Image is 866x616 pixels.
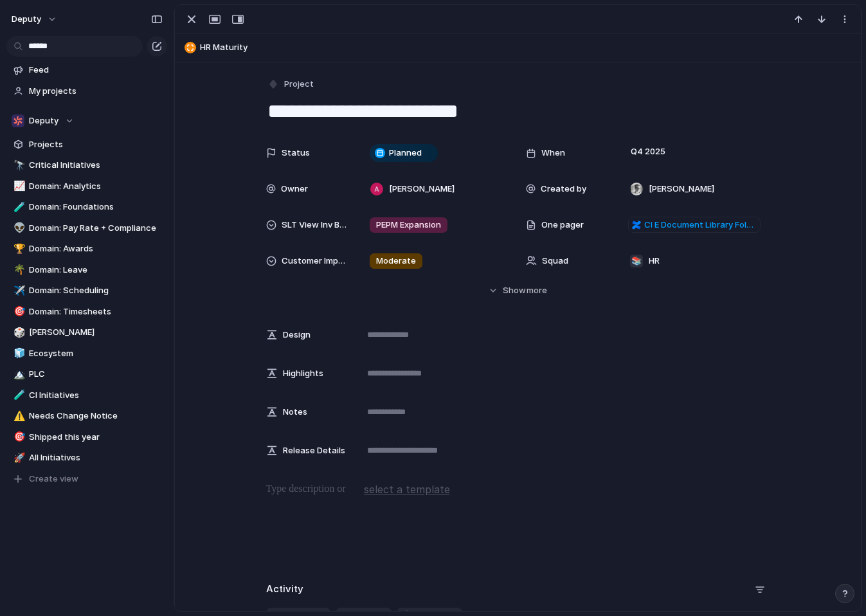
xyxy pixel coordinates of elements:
a: Projects [6,135,167,154]
button: 🏆 [12,242,24,255]
button: 🧪 [12,201,24,213]
div: ⚠️ [14,409,23,424]
button: 🎲 [12,326,24,339]
div: 🧪 [14,388,23,403]
span: [PERSON_NAME] [29,326,163,339]
div: 👽 [14,221,23,235]
div: 🧪 [14,200,23,215]
span: Domain: Awards [29,242,163,255]
button: 🧊 [12,347,24,360]
div: 🎲 [14,325,23,340]
button: 🚀 [12,451,24,464]
span: Project [284,78,314,91]
a: 📈Domain: Analytics [6,177,167,196]
span: Domain: Analytics [29,180,163,193]
div: 🎯 [14,430,23,444]
button: select a template [362,480,452,499]
a: ⚠️Needs Change Notice [6,406,167,426]
button: 🏔️ [12,368,24,381]
button: Showmore [266,279,770,302]
div: ✈️ [14,284,23,298]
div: 🧊 [14,346,23,361]
span: Created by [541,183,586,195]
a: 🌴Domain: Leave [6,260,167,280]
button: 🎯 [12,431,24,444]
span: Domain: Leave [29,264,163,276]
span: more [527,284,547,297]
span: PEPM Expansion [376,219,441,231]
span: Domain: Foundations [29,201,163,213]
span: Customer Impact [282,255,348,267]
span: [PERSON_NAME] [389,183,455,195]
button: 🎯 [12,305,24,318]
button: 👽 [12,222,24,235]
div: 📚 [630,255,643,267]
div: 🏆 [14,242,23,257]
span: Release Details [283,444,345,457]
span: Notes [283,406,307,419]
button: 🔭 [12,159,24,172]
button: 🧪 [12,389,24,402]
button: Project [265,75,318,94]
span: Design [283,329,311,341]
button: 📈 [12,180,24,193]
a: 🧊Ecosystem [6,344,167,363]
div: 🔭Critical Initiatives [6,156,167,175]
span: Needs Change Notice [29,410,163,422]
a: 🎯Shipped this year [6,428,167,447]
span: Domain: Timesheets [29,305,163,318]
div: 🚀 [14,451,23,466]
button: Create view [6,469,167,489]
span: SLT View Inv Bucket [282,219,348,231]
a: 🧪Domain: Foundations [6,197,167,217]
div: 🏔️ [14,367,23,382]
span: Ecosystem [29,347,163,360]
button: ⚠️ [12,410,24,422]
span: Domain: Scheduling [29,284,163,297]
a: 🧪CI Initiatives [6,386,167,405]
span: [PERSON_NAME] [649,183,714,195]
a: 👽Domain: Pay Rate + Compliance [6,219,167,238]
span: CI Initiatives [29,389,163,402]
span: Owner [281,183,308,195]
span: Highlights [283,367,323,380]
span: CI E Document Library Folders [644,219,757,231]
button: Deputy [6,111,167,131]
span: deputy [12,13,41,26]
span: Show [503,284,526,297]
a: CI E Document Library Folders [628,217,761,233]
span: Critical Initiatives [29,159,163,172]
button: 🌴 [12,264,24,276]
span: Projects [29,138,163,151]
div: 📈 [14,179,23,194]
a: 🏆Domain: Awards [6,239,167,258]
a: 🚀All Initiatives [6,448,167,467]
span: Domain: Pay Rate + Compliance [29,222,163,235]
span: HR [649,255,660,267]
a: ✈️Domain: Scheduling [6,281,167,300]
button: ✈️ [12,284,24,297]
button: HR Maturity [181,37,855,58]
div: 🔭 [14,158,23,173]
a: 🎲[PERSON_NAME] [6,323,167,342]
a: 🏔️PLC [6,365,167,384]
span: Planned [389,147,422,159]
span: PLC [29,368,163,381]
a: Feed [6,60,167,80]
h2: Activity [266,582,303,597]
span: Feed [29,64,163,77]
span: Moderate [376,255,416,267]
span: Deputy [29,114,59,127]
